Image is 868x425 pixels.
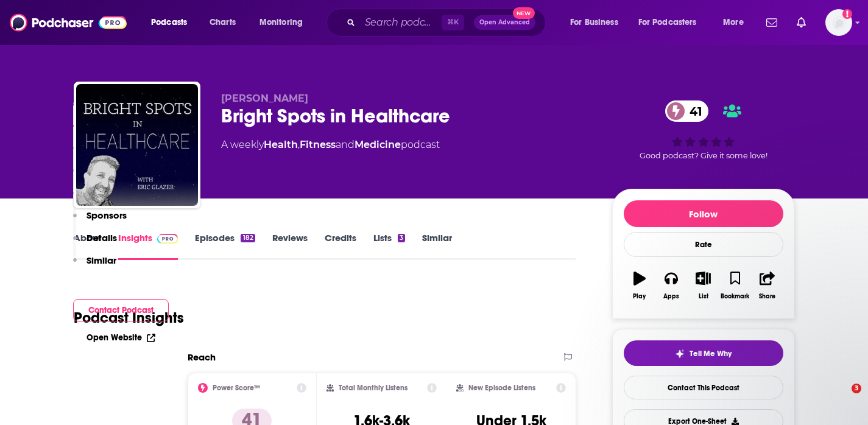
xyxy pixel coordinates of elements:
button: Play [624,264,655,307]
span: Charts [210,14,236,31]
a: Open Website [86,332,155,343]
button: open menu [143,13,203,32]
span: More [723,14,744,31]
span: [PERSON_NAME] [221,93,308,104]
p: Details [86,232,117,244]
img: Podchaser - Follow, Share and Rate Podcasts [10,11,127,34]
span: For Podcasters [638,14,697,31]
span: Monitoring [259,14,303,31]
div: 41Good podcast? Give it some love! [612,93,795,168]
a: Charts [202,13,243,32]
a: 41 [665,100,708,122]
input: Search podcasts, credits, & more... [360,13,442,32]
button: Open AdvancedNew [474,15,535,30]
a: Contact This Podcast [624,376,783,399]
a: Fitness [300,139,336,150]
span: Podcasts [151,14,187,31]
a: Reviews [272,232,308,260]
div: A weekly podcast [221,138,440,152]
h2: New Episode Listens [468,384,535,392]
span: New [513,7,535,19]
iframe: Intercom live chat [827,384,856,413]
div: 3 [398,234,405,242]
a: Show notifications dropdown [792,12,811,33]
h2: Power Score™ [213,384,260,392]
span: and [336,139,355,150]
span: ⌘ K [442,15,464,30]
span: 3 [852,384,861,393]
a: Credits [325,232,356,260]
span: 41 [677,100,708,122]
div: Search podcasts, credits, & more... [338,9,557,37]
div: Rate [624,232,783,257]
a: Episodes182 [195,232,255,260]
button: Show profile menu [825,9,852,36]
img: Bright Spots in Healthcare [76,84,198,206]
a: Health [264,139,298,150]
span: , [298,139,300,150]
h2: Total Monthly Listens [339,384,408,392]
button: tell me why sparkleTell Me Why [624,340,783,366]
a: Similar [422,232,452,260]
p: Similar [86,255,116,266]
button: Similar [73,255,116,277]
button: open menu [715,13,759,32]
img: User Profile [825,9,852,36]
span: For Business [570,14,618,31]
a: Medicine [355,139,401,150]
a: Show notifications dropdown [761,12,782,33]
button: open menu [630,13,715,32]
button: open menu [251,13,319,32]
h2: Reach [188,351,216,363]
span: Open Advanced [479,19,530,26]
button: open menu [562,13,633,32]
svg: Add a profile image [842,9,852,19]
button: Details [73,232,117,255]
span: Logged in as HBurn [825,9,852,36]
button: Follow [624,200,783,227]
div: 182 [241,234,255,242]
button: Contact Podcast [73,299,169,321]
a: Lists3 [373,232,405,260]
